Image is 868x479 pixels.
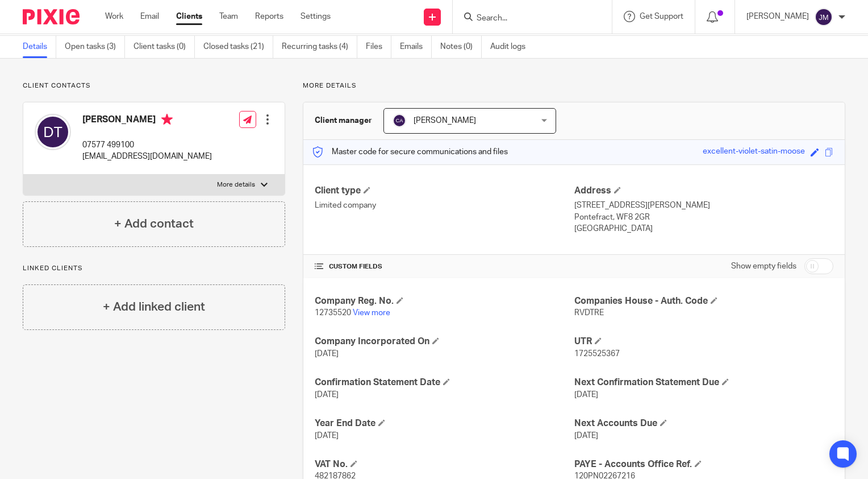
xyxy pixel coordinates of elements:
[475,14,578,24] input: Search
[23,36,56,58] a: Details
[255,11,283,22] a: Reports
[203,36,273,58] a: Closed tasks (21)
[23,9,80,24] img: Pixie
[301,11,331,22] a: Settings
[217,180,255,189] p: More details
[82,139,212,151] p: 07577 499100
[315,185,574,197] h4: Client type
[400,36,432,58] a: Emails
[574,377,833,389] h4: Next Confirmation Statement Due
[574,350,620,358] span: 1725525367
[574,223,833,234] p: [GEOGRAPHIC_DATA]
[161,114,173,125] i: Primary
[114,215,194,233] h4: + Add contact
[82,114,212,128] h4: [PERSON_NAME]
[490,36,534,58] a: Audit logs
[574,391,598,399] span: [DATE]
[315,200,574,211] p: Limited company
[574,295,833,307] h4: Companies House - Auth. Code
[140,11,159,22] a: Email
[315,418,574,430] h4: Year End Date
[65,36,125,58] a: Open tasks (3)
[312,146,508,158] p: Master code for secure communications and files
[574,418,833,430] h4: Next Accounts Due
[440,36,482,58] a: Notes (0)
[574,185,833,197] h4: Address
[219,11,238,22] a: Team
[640,13,683,20] span: Get Support
[574,459,833,470] h4: PAYE - Accounts Office Ref.
[315,336,574,348] h4: Company Incorporated On
[315,377,574,389] h4: Confirmation Statement Date
[23,264,285,273] p: Linked clients
[82,151,212,162] p: [EMAIL_ADDRESS][DOMAIN_NAME]
[315,309,351,317] span: 12735520
[176,11,202,22] a: Clients
[574,336,833,348] h4: UTR
[746,11,809,22] p: [PERSON_NAME]
[315,459,574,470] h4: VAT No.
[574,309,604,317] span: RVDTRE
[303,81,845,90] p: More details
[315,432,339,440] span: [DATE]
[315,391,339,399] span: [DATE]
[574,200,833,211] p: [STREET_ADDRESS][PERSON_NAME]
[393,114,406,127] img: svg%3E
[315,350,339,358] span: [DATE]
[815,8,833,26] img: svg%3E
[414,117,476,125] span: [PERSON_NAME]
[366,36,391,58] a: Files
[35,114,71,150] img: svg%3E
[574,212,833,223] p: Pontefract, WF8 2GR
[103,298,205,316] h4: + Add linked client
[133,36,195,58] a: Client tasks (0)
[574,432,598,440] span: [DATE]
[731,261,796,272] label: Show empty fields
[353,309,390,317] a: View more
[315,262,574,271] h4: CUSTOM FIELDS
[23,81,285,90] p: Client contacts
[315,295,574,307] h4: Company Reg. No.
[315,115,372,126] h3: Client manager
[282,36,357,58] a: Recurring tasks (4)
[703,146,805,159] div: excellent-violet-satin-moose
[105,11,123,22] a: Work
